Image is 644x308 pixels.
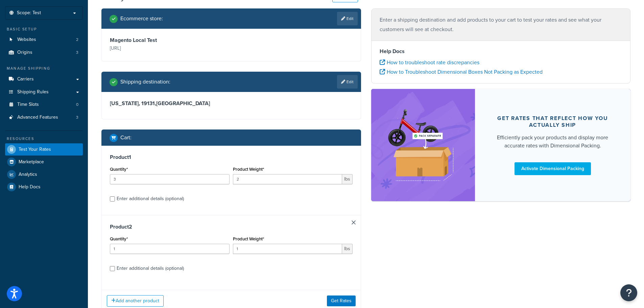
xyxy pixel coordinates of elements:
[5,111,83,124] a: Advanced Features3
[620,284,637,301] button: Open Resource Center
[76,37,78,43] span: 2
[120,135,132,141] h2: Cart :
[380,47,622,55] h4: Help Docs
[110,154,353,161] h3: Product 1
[110,44,230,53] p: [URL]
[5,143,83,156] a: Test Your Rates
[5,86,83,98] a: Shipping Rules
[110,244,230,254] input: 0.0
[19,172,37,177] span: Analytics
[110,223,353,230] h3: Product 2
[5,156,83,168] a: Marketplace
[110,37,230,44] h3: Magento Local Test
[76,102,78,108] span: 0
[5,98,83,111] li: Time Slots
[5,46,83,59] a: Origins3
[120,16,163,22] h2: Ecommerce store :
[233,244,342,254] input: 0.00
[5,136,83,142] div: Resources
[19,184,41,190] span: Help Docs
[342,174,353,184] span: lbs
[120,79,170,85] h2: Shipping destination :
[17,76,34,82] span: Carriers
[110,236,128,241] label: Quantity*
[19,147,51,152] span: Test Your Rates
[380,15,622,34] p: Enter a shipping destination and add products to your cart to test your rates and see what your c...
[233,167,264,172] label: Product Weight*
[5,33,83,46] li: Websites
[233,236,264,241] label: Product Weight*
[76,50,78,55] span: 3
[5,26,83,32] div: Basic Setup
[5,66,83,71] div: Manage Shipping
[5,168,83,181] a: Analytics
[19,159,44,165] span: Marketplace
[5,98,83,111] a: Time Slots0
[491,115,615,128] div: Get rates that reflect how you actually ship
[5,46,83,59] li: Origins
[5,111,83,124] li: Advanced Features
[110,174,230,184] input: 0.0
[110,167,128,172] label: Quantity*
[337,75,358,89] a: Edit
[380,58,479,66] a: How to troubleshoot rate discrepancies
[352,220,356,224] a: Remove Item
[5,33,83,46] a: Websites2
[5,181,83,193] a: Help Docs
[380,68,543,76] a: How to Troubleshoot Dimensional Boxes Not Packing as Expected
[110,196,115,202] input: Enter additional details (optional)
[491,134,615,150] div: Efficiently pack your products and display more accurate rates with Dimensional Packing.
[337,12,358,25] a: Edit
[381,99,465,191] img: feature-image-dim-d40ad3071a2b3c8e08177464837368e35600d3c5e73b18a22c1e4bb210dc32ac.png
[107,295,164,307] button: Add another product
[17,37,36,43] span: Websites
[233,174,342,184] input: 0.00
[117,194,184,204] div: Enter additional details (optional)
[17,50,32,55] span: Origins
[17,89,49,95] span: Shipping Rules
[76,115,78,120] span: 3
[117,264,184,273] div: Enter additional details (optional)
[17,102,39,108] span: Time Slots
[342,244,353,254] span: lbs
[515,162,591,175] a: Activate Dimensional Packing
[110,266,115,271] input: Enter additional details (optional)
[327,295,356,306] button: Get Rates
[17,115,58,120] span: Advanced Features
[5,73,83,86] a: Carriers
[110,100,353,107] h3: [US_STATE], 19131 , [GEOGRAPHIC_DATA]
[17,10,41,16] span: Scope: Test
